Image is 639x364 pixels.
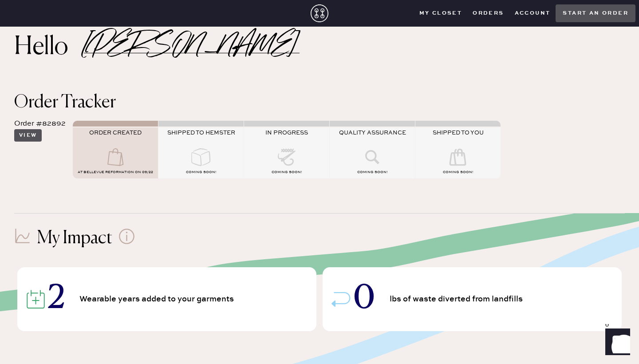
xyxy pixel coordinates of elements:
span: AT Bellevue Reformation on 09/22 [78,170,153,174]
h2: Hello [14,37,84,58]
span: 0 [354,284,375,315]
button: Orders [467,7,509,20]
button: Start an order [556,4,635,22]
h2: [PERSON_NAME] [84,42,300,53]
span: COMING SOON! [443,170,473,174]
button: View [14,129,42,142]
span: COMING SOON! [272,170,302,174]
span: Order Tracker [14,94,116,111]
span: 2 [48,284,64,315]
span: IN PROGRESS [265,129,308,136]
span: QUALITY ASSURANCE [339,129,406,136]
button: My Closet [414,7,468,20]
span: ORDER CREATED [89,129,142,136]
span: SHIPPED TO HEMSTER [167,129,235,136]
span: COMING SOON! [186,170,216,174]
span: lbs of waste diverted from landfills [390,295,526,303]
button: Account [509,7,556,20]
iframe: Front Chat [597,324,635,362]
h1: My Impact [37,228,112,249]
span: Wearable years added to your garments [79,295,237,303]
span: SHIPPED TO YOU [433,129,484,136]
div: Order #82892 [14,119,66,129]
span: COMING SOON! [357,170,387,174]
